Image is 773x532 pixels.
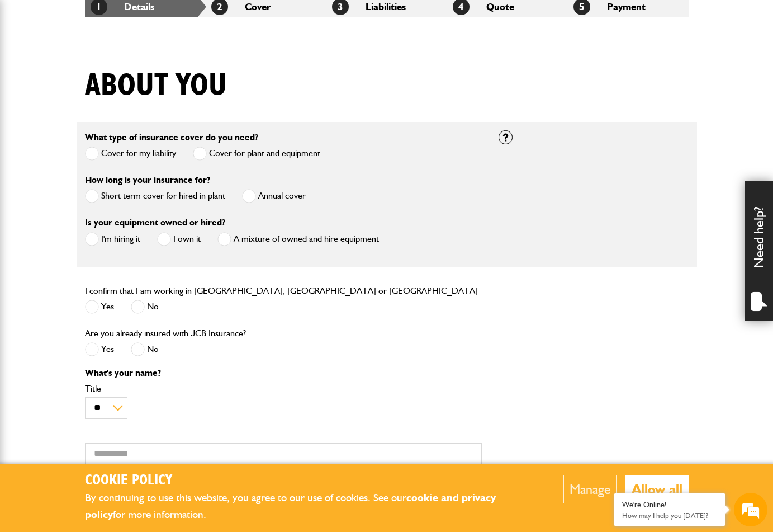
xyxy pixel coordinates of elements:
button: Allow all [625,475,689,503]
p: By continuing to use this website, you agree to our use of cookies. See our for more information. [85,489,529,524]
div: We're Online! [622,500,717,510]
label: Title [85,384,482,393]
p: What's your name? [85,369,482,378]
div: Need help? [745,181,773,321]
label: Are you already insured with JCB Insurance? [85,329,246,338]
p: How may I help you today? [622,511,717,520]
label: What type of insurance cover do you need? [85,133,258,142]
h2: Cookie Policy [85,472,529,489]
label: How long is your insurance for? [85,176,210,185]
label: Annual cover [242,189,306,203]
label: I confirm that I am working in [GEOGRAPHIC_DATA], [GEOGRAPHIC_DATA] or [GEOGRAPHIC_DATA] [85,286,478,295]
button: Manage [563,475,617,503]
label: A mixture of owned and hire equipment [217,232,379,246]
label: Short term cover for hired in plant [85,189,225,203]
label: Is your equipment owned or hired? [85,218,225,227]
label: I'm hiring it [85,232,140,246]
label: I own it [157,232,201,246]
label: Yes [85,300,114,314]
label: Cover for my liability [85,147,176,161]
label: Cover for plant and equipment [193,147,320,161]
a: cookie and privacy policy [85,491,496,521]
label: No [131,300,159,314]
label: Yes [85,342,114,356]
label: No [131,342,159,356]
h1: About you [85,67,227,105]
